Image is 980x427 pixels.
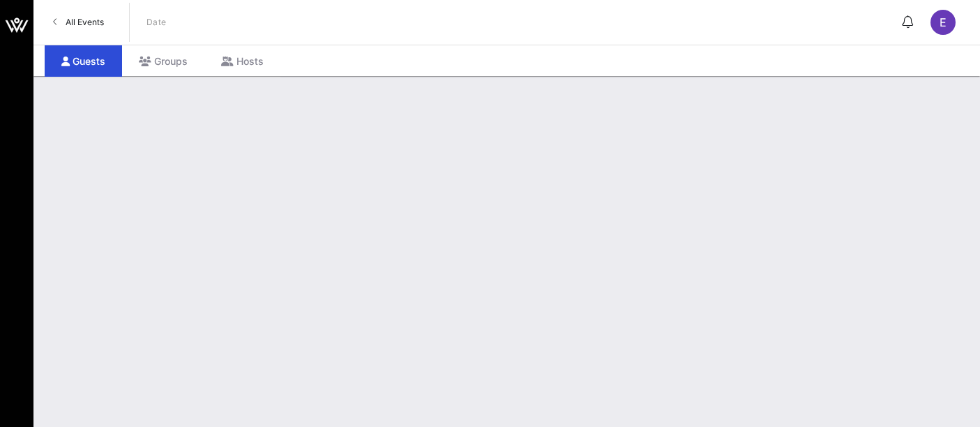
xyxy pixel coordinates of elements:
a: All Events [45,11,112,33]
span: All Events [66,17,104,27]
span: E [940,15,947,29]
div: Hosts [204,45,280,77]
div: E [930,10,956,35]
div: Groups [122,45,204,77]
div: Guests [45,45,122,77]
p: Date [146,15,167,29]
